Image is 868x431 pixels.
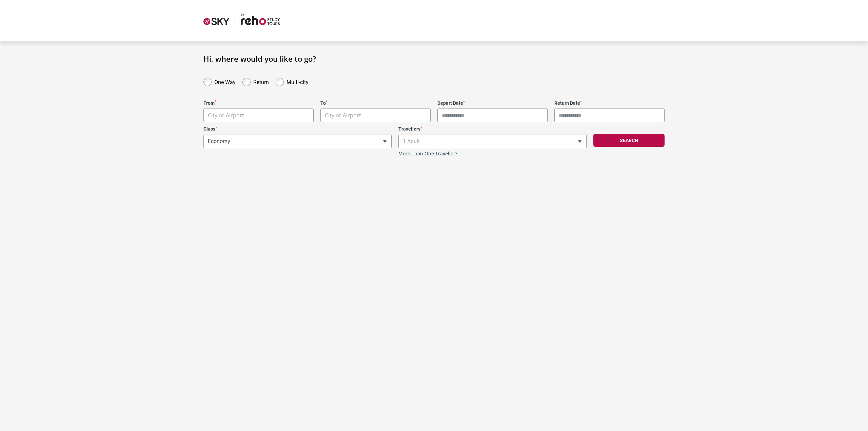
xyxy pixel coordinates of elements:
[287,77,309,85] label: Multi-city
[204,109,313,122] span: City or Airport
[203,54,665,63] h1: Hi, where would you like to go?
[554,100,665,106] label: Return Date
[399,135,586,148] span: 1 Adult
[203,135,392,148] span: Economy
[208,112,244,119] span: City or Airport
[320,100,431,106] label: To
[321,109,430,122] span: City or Airport
[320,109,431,122] span: City or Airport
[398,135,587,148] span: 1 Adult
[253,77,269,85] label: Return
[437,100,548,106] label: Depart Date
[203,100,314,106] label: From
[398,151,457,157] a: More Than One Traveller?
[204,135,391,148] span: Economy
[325,112,361,119] span: City or Airport
[214,77,236,85] label: One Way
[398,126,587,132] label: Travellers
[203,126,392,132] label: Class
[593,134,665,147] button: Search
